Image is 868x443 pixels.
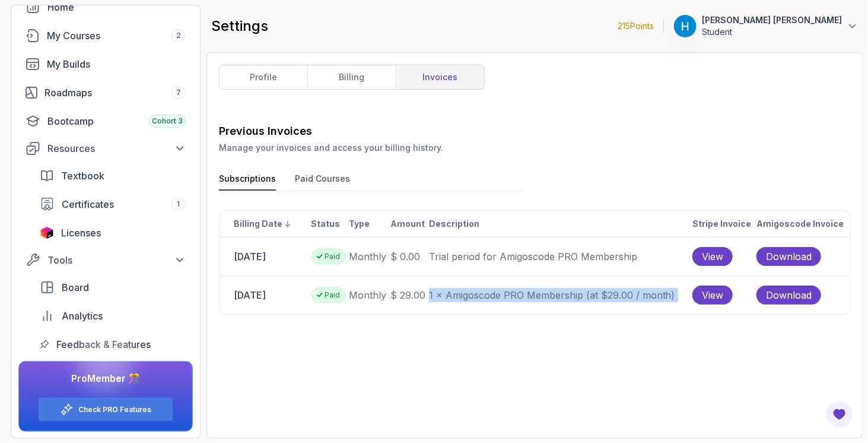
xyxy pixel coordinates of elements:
span: View [702,249,723,264]
th: Type [349,211,390,238]
a: builds [18,52,193,76]
a: View [692,247,755,266]
span: Licenses [61,226,101,240]
th: Description [428,211,692,238]
button: Download [756,247,821,266]
div: Roadmaps [44,86,186,100]
img: user profile image [674,15,697,37]
div: Resources [47,141,186,156]
p: Billing date [234,218,282,230]
h3: Previous Invoices [219,123,851,140]
a: textbook [33,164,193,188]
div: My Builds [47,57,186,71]
button: Check PRO Features [38,397,173,422]
a: bootcamp [18,109,193,133]
button: View [692,247,733,266]
div: Bootcamp [47,114,186,128]
button: user profile image[PERSON_NAME] [PERSON_NAME]Student [673,14,859,38]
img: jetbrains icon [40,227,54,239]
a: certificates [33,192,193,216]
p: Trial period for Amigoscode PRO Membership [429,249,692,264]
button: View [692,286,733,305]
td: [DATE] [220,238,311,276]
span: Textbook [61,169,104,183]
a: Check PRO Features [78,405,151,414]
a: View [692,286,755,305]
a: board [33,276,193,299]
a: feedback [33,333,193,356]
span: $ [390,251,397,262]
span: Board [62,280,89,295]
p: Manage your invoices and access your billing history. [219,142,851,154]
a: roadmaps [18,81,193,105]
td: [DATE] [220,276,311,314]
span: Download [766,249,812,264]
span: 2 [176,31,181,40]
button: Tools [18,249,193,271]
td: monthly [349,238,390,276]
button: Resources [18,138,193,159]
a: invoices [396,65,484,89]
p: Paid [325,252,341,261]
td: monthly [349,276,390,315]
span: Certificates [62,197,114,211]
span: 7 [176,88,181,97]
span: Cohort 3 [152,116,183,126]
a: billing [307,65,396,89]
button: Paid Courses [295,173,350,191]
h2: settings [211,17,268,36]
p: [PERSON_NAME] [PERSON_NAME] [702,14,842,26]
button: Open Feedback Button [825,400,854,429]
th: Amount [390,211,428,238]
div: Tools [47,253,186,267]
span: View [702,288,723,302]
td: 0.00 [390,238,428,276]
th: Amigoscode Invoice [756,211,850,238]
p: Student [702,26,842,38]
span: Feedback & Features [56,337,151,352]
th: Stripe Invoice [692,211,756,238]
span: 1 [177,200,180,209]
span: $ [390,289,397,301]
span: Download [766,288,812,302]
a: analytics [33,304,193,328]
a: courses [18,24,193,48]
div: My Courses [47,29,186,43]
span: Analytics [62,309,103,323]
a: licenses [33,221,193,245]
p: Paid [325,290,341,300]
p: 1 × Amigoscode PRO Membership (at $29.00 / month) [429,288,692,302]
td: 29.00 [390,276,428,315]
th: Status [311,211,349,238]
p: 215 Points [618,20,654,32]
button: Download [756,286,821,305]
a: profile [220,65,307,89]
button: Subscriptions [219,173,276,191]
